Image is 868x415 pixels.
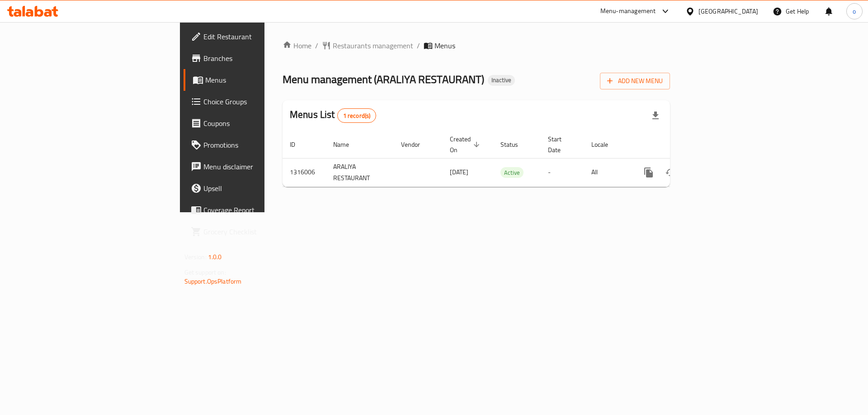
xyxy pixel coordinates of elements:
[600,6,656,17] div: Menu-management
[203,161,318,172] span: Menu disclaimer
[450,134,482,155] span: Created On
[500,167,524,178] div: Active
[184,112,325,134] a: Coupons
[184,69,325,91] a: Menus
[283,40,670,51] nav: breadcrumb
[591,139,620,150] span: Locale
[203,205,318,215] span: Coverage Report
[184,47,325,69] a: Branches
[326,158,394,187] td: ARALIYA RESTAURANT
[184,251,207,263] span: Version:
[500,168,524,178] span: Active
[184,199,325,221] a: Coverage Report
[488,76,515,84] span: Inactive
[322,40,413,51] a: Restaurants management
[283,131,732,187] table: enhanced table
[645,105,666,126] div: Export file
[203,118,318,129] span: Coupons
[203,183,318,194] span: Upsell
[698,6,758,16] div: [GEOGRAPHIC_DATA]
[333,40,413,51] span: Restaurants management
[184,177,325,199] a: Upsell
[184,275,242,287] a: Support.OpsPlatform
[638,162,660,183] button: more
[203,140,318,150] span: Promotions
[338,112,376,120] span: 1 record(s)
[584,158,631,187] td: All
[337,108,377,123] div: Total records count
[500,139,530,150] span: Status
[184,266,226,278] span: Get support on:
[607,75,663,87] span: Add New Menu
[184,26,325,47] a: Edit Restaurant
[853,6,856,16] span: o
[203,226,318,237] span: Grocery Checklist
[450,166,468,178] span: [DATE]
[401,139,432,150] span: Vendor
[548,134,573,155] span: Start Date
[203,96,318,107] span: Choice Groups
[333,139,361,150] span: Name
[417,40,420,51] li: /
[290,108,376,123] h2: Menus List
[208,251,222,263] span: 1.0.0
[283,69,484,89] span: Menu management ( ARALIYA RESTAURANT )
[290,139,307,150] span: ID
[184,134,325,156] a: Promotions
[660,162,681,183] button: Change Status
[541,158,584,187] td: -
[203,31,318,42] span: Edit Restaurant
[203,53,318,64] span: Branches
[488,75,515,86] div: Inactive
[184,156,325,177] a: Menu disclaimer
[434,40,455,51] span: Menus
[184,221,325,242] a: Grocery Checklist
[184,91,325,112] a: Choice Groups
[600,73,670,89] button: Add New Menu
[205,75,318,85] span: Menus
[631,131,732,159] th: Actions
